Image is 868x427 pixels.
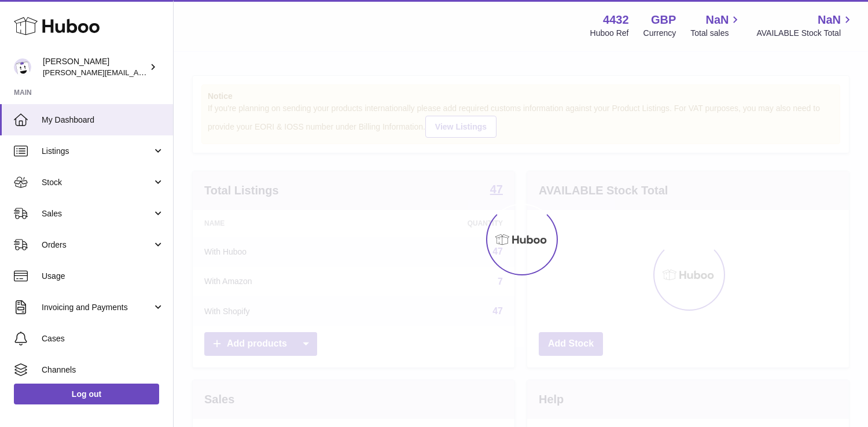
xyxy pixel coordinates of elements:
span: Usage [42,271,164,282]
span: NaN [818,12,841,28]
span: Listings [42,146,152,157]
span: Sales [42,208,152,219]
span: Stock [42,177,152,188]
span: AVAILABLE Stock Total [756,28,854,39]
div: Huboo Ref [590,28,629,39]
span: Orders [42,240,152,251]
a: NaN Total sales [690,12,742,39]
strong: GBP [651,12,676,28]
span: Total sales [690,28,742,39]
a: Log out [14,384,159,404]
img: akhil@amalachai.com [14,58,31,76]
a: NaN AVAILABLE Stock Total [756,12,854,39]
span: [PERSON_NAME][EMAIL_ADDRESS][DOMAIN_NAME] [43,68,232,77]
span: NaN [705,12,729,28]
span: My Dashboard [42,115,164,126]
span: Channels [42,365,164,376]
span: Invoicing and Payments [42,302,152,313]
strong: 4432 [603,12,629,28]
div: [PERSON_NAME] [43,56,147,78]
div: Currency [643,28,676,39]
span: Cases [42,333,164,344]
